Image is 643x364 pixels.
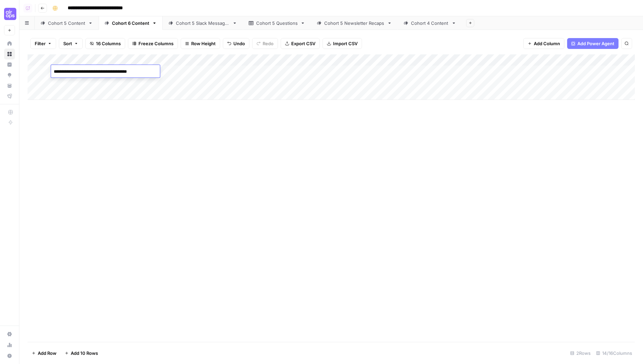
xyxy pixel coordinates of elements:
span: 16 Columns [96,40,121,47]
a: Insights [4,59,15,70]
div: Cohort 6 Content [112,20,149,27]
div: 2 Rows [567,348,593,359]
a: Cohort 5 Slack Messages [163,16,243,30]
div: Cohort 5 Newsletter Recaps [324,20,384,27]
a: Usage [4,340,15,350]
a: Browse [4,49,15,59]
span: Export CSV [291,40,315,47]
button: Row Height [181,38,220,49]
span: Filter [35,40,46,47]
span: Add Power Agent [577,40,614,47]
span: Row Height [191,40,216,47]
a: Cohort 6 Content [99,16,163,30]
span: Undo [233,40,245,47]
a: Home [4,38,15,49]
button: Help + Support [4,350,15,361]
a: Your Data [4,80,15,91]
a: Cohort 4 Content [398,16,462,30]
a: Settings [4,329,15,340]
div: Cohort 5 Content [48,20,85,27]
div: Cohort 5 Slack Messages [176,20,230,27]
span: Add Column [534,40,560,47]
button: 16 Columns [85,38,125,49]
button: Add 10 Rows [61,348,102,359]
button: Add Power Agent [567,38,619,49]
img: AirCraft - AM Logo [4,8,16,20]
a: Cohort 5 Questions [243,16,311,30]
button: Freeze Columns [128,38,178,49]
span: Freeze Columns [138,40,174,47]
button: Export CSV [281,38,320,49]
a: Flightpath [4,91,15,102]
span: Add 10 Rows [71,350,98,357]
button: Sort [59,38,83,49]
button: Workspace: AirCraft - AM [4,5,15,22]
a: Cohort 5 Content [35,16,99,30]
div: Cohort 5 Questions [256,20,298,27]
button: Redo [252,38,278,49]
div: Cohort 4 Content [411,20,449,27]
span: Sort [63,40,72,47]
span: Add Row [38,350,56,357]
a: Cohort 5 Newsletter Recaps [311,16,398,30]
button: Add Column [523,38,564,49]
a: Opportunities [4,70,15,81]
span: Redo [263,40,274,47]
button: Add Row [28,348,61,359]
button: Import CSV [323,38,362,49]
button: Filter [30,38,56,49]
button: Undo [223,38,249,49]
div: 14/16 Columns [593,348,635,359]
span: Import CSV [333,40,358,47]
